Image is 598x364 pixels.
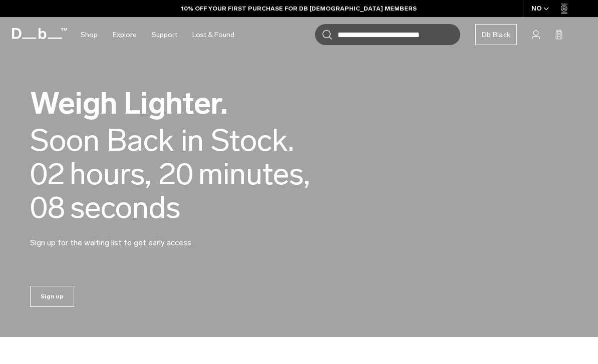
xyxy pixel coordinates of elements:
a: 10% OFF YOUR FIRST PURCHASE FOR DB [DEMOGRAPHIC_DATA] MEMBERS [181,4,417,13]
span: seconds [70,191,180,224]
a: Support [152,17,177,53]
a: Sign up [30,286,74,307]
div: Soon Back in Stock. [30,124,294,157]
span: minutes [198,157,310,191]
h2: Weigh Lighter. [30,88,356,119]
a: Explore [113,17,137,53]
p: Sign up for the waiting list to get early access. [30,225,270,249]
span: 02 [30,157,65,191]
span: , [304,156,310,192]
nav: Main Navigation [73,17,242,53]
span: 08 [30,191,65,224]
a: Shop [81,17,98,53]
a: Lost & Found [192,17,234,53]
span: hours, [70,157,151,191]
a: Db Black [475,24,517,45]
span: 20 [159,157,193,191]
